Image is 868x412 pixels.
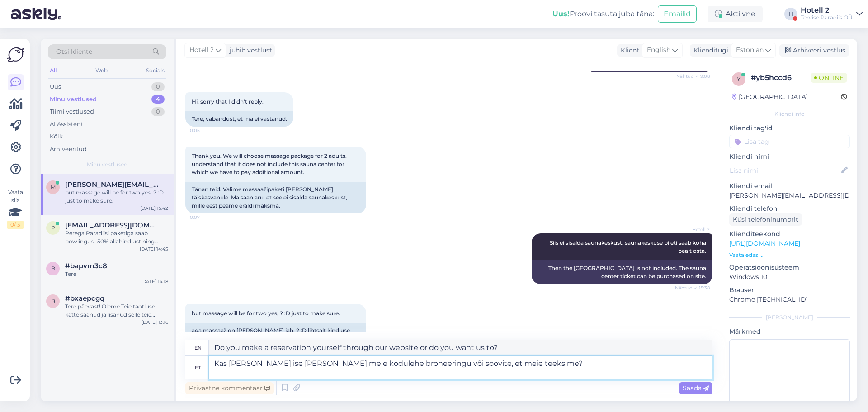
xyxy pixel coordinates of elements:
[209,356,712,379] textarea: Kas [PERSON_NAME] ise [PERSON_NAME] meie kodulehe broneeringu või soovite, et meie teeksime?
[185,382,274,394] div: Privaatne kommentaar
[65,294,104,303] span: #bxaepcgq
[811,73,847,83] span: Online
[729,110,850,118] div: Kliendi info
[736,45,764,55] span: Estonian
[737,76,741,82] span: y
[729,239,800,247] a: [URL][DOMAIN_NAME]
[550,239,708,254] span: Siis ei sisalda saunakeskust. saunakeskuse pileti saab koha pealt osta.
[7,188,24,229] div: Vaata siia
[144,65,166,76] div: Socials
[50,120,83,129] div: AI Assistent
[188,214,222,221] span: 10:07
[51,184,56,190] span: m
[51,224,55,231] span: p
[65,229,168,246] div: Perega Paradiisi paketiga saab bowlingus -50% allahindlust ning Neptun Grillist saab pannkoogi ku...
[185,111,293,127] div: Tere, vabandust, et ma ei vastanud.
[676,73,710,80] span: Nähtud ✓ 9:08
[729,213,802,226] div: Küsi telefoninumbrit
[209,340,712,355] textarea: Do you make a reservation yourself through our website or do you want us to?
[690,46,728,55] div: Klienditugi
[65,303,168,319] div: Tere päevast! Oleme Teie taotluse kätte saanud ja lisanud selle teie broneeringule. Võtame Teie s...
[729,251,850,259] p: Vaata edasi ...
[729,327,850,336] p: Märkmed
[87,161,127,169] span: Minu vestlused
[189,45,214,55] span: Hotell 2
[192,98,264,105] span: Hi, sorry that I didn't reply.
[151,82,165,91] div: 0
[729,191,850,200] p: [PERSON_NAME][EMAIL_ADDRESS][DOMAIN_NAME]
[675,284,710,291] span: Nähtud ✓ 15:38
[94,65,109,76] div: Web
[188,127,222,134] span: 10:05
[195,360,201,375] div: et
[801,7,863,21] a: Hotell 2Tervise Paradiis OÜ
[751,72,811,83] div: # yb5hccd6
[683,384,709,392] span: Saada
[708,6,763,22] div: Aktiivne
[185,182,366,213] div: Tänan teid. Valime massaažipaketi [PERSON_NAME] täiskasvanule. Ma saan aru, et see ei sisalda sau...
[729,263,850,272] p: Operatsioonisüsteem
[140,205,168,212] div: [DATE] 15:42
[552,9,654,19] div: Proovi tasuta juba täna:
[730,166,840,175] input: Lisa nimi
[729,135,850,148] input: Lisa tag
[141,278,168,285] div: [DATE] 14:18
[65,180,159,189] span: melisa.kronberga@tietoevry.com
[784,8,797,20] div: H
[65,221,159,229] span: putjunja37@gmail.com
[192,152,351,175] span: Thank you. We will choose massage package for 2 adults. I understand that it does not include thi...
[65,189,168,205] div: but massage will be for two yes, ? :D just to make sure.
[552,9,570,18] b: Uus!
[729,295,850,304] p: Chrome [TECHNICAL_ID]
[532,260,712,284] div: Then the [GEOGRAPHIC_DATA] is not included. The sauna center ticket can be purchased on site.
[729,181,850,191] p: Kliendi email
[50,145,87,154] div: Arhiveeritud
[801,14,853,21] div: Tervise Paradiis OÜ
[56,47,92,57] span: Otsi kliente
[185,323,366,346] div: aga massaaž on [PERSON_NAME] jah, ? :D lihtsalt kindluse mõttes.
[50,107,94,116] div: Tiimi vestlused
[151,95,165,104] div: 4
[7,46,24,63] img: Askly Logo
[48,65,58,76] div: All
[142,319,168,326] div: [DATE] 13:16
[65,262,107,270] span: #bapvm3c8
[801,7,853,14] div: Hotell 2
[50,95,97,104] div: Minu vestlused
[226,46,272,55] div: juhib vestlust
[50,82,61,91] div: Uus
[65,270,168,278] div: Tere
[151,107,165,116] div: 0
[729,123,850,133] p: Kliendi tag'id
[647,45,670,55] span: English
[729,313,850,322] div: [PERSON_NAME]
[51,265,55,272] span: b
[729,229,850,239] p: Klienditeekond
[617,46,639,55] div: Klient
[676,226,710,233] span: Hotell 2
[7,221,24,229] div: 0 / 3
[140,246,168,252] div: [DATE] 14:45
[658,5,697,23] button: Emailid
[729,204,850,213] p: Kliendi telefon
[729,272,850,282] p: Windows 10
[732,92,808,102] div: [GEOGRAPHIC_DATA]
[779,44,849,57] div: Arhiveeri vestlus
[51,298,55,304] span: b
[729,152,850,161] p: Kliendi nimi
[194,340,202,355] div: en
[50,132,63,141] div: Kõik
[192,310,340,317] span: but massage will be for two yes, ? :D just to make sure.
[729,285,850,295] p: Brauser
